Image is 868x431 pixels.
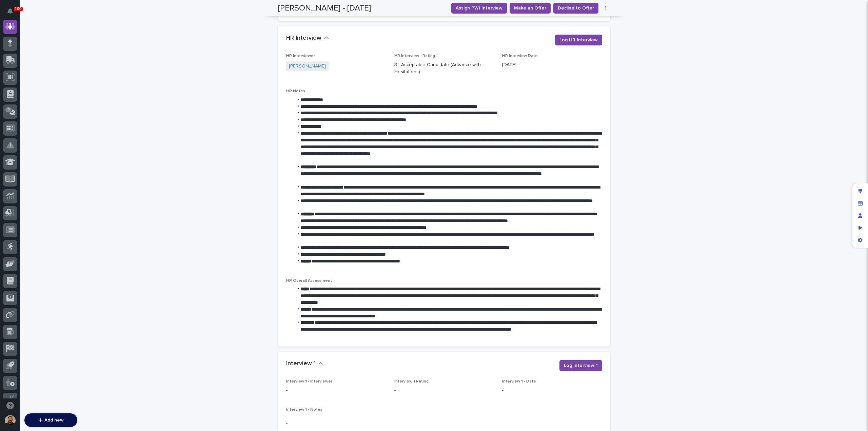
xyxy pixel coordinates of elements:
[553,3,598,14] button: Decline to Offer
[286,360,316,368] h2: Interview 1
[278,3,371,13] h2: [PERSON_NAME] - [DATE]
[558,5,594,12] span: Decline to Offer
[7,75,19,87] img: 1736555164131-43832dd5-751b-4058-ba23-39d91318e5a0
[286,408,322,412] span: Interview 1 - Notes
[510,3,551,14] button: Make an Offer
[286,360,323,368] button: Interview 1
[23,82,86,87] div: We're available if you need us!
[115,77,123,85] button: Start new chat
[394,379,429,384] span: Interview 1 Rating
[7,38,123,48] p: How can we help?
[24,413,77,427] button: Add new
[286,279,332,283] span: HR Overall Assessment
[40,106,89,118] a: 🔗Onboarding Call
[4,106,40,118] a: 📖Help Docs
[49,109,86,116] span: Onboarding Call
[48,125,82,131] a: Powered byPylon
[14,109,37,116] span: Help Docs
[854,185,866,197] div: Edit layout
[3,398,17,413] button: Open support chat
[854,234,866,246] div: App settings
[502,387,602,394] p: -
[8,8,17,19] div: Notifications100
[559,360,602,371] button: Log Interview 1
[451,3,507,14] button: Assign PWI Interview
[502,54,538,58] span: HR Interview Date
[514,5,546,12] span: Make an Offer
[286,387,386,394] p: -
[286,35,329,42] button: HR Interview
[7,110,12,115] div: 📖
[564,362,598,369] span: Log Interview 1
[286,35,321,42] h2: HR Interview
[15,6,22,11] p: 100
[3,413,17,428] button: users-avatar
[286,420,602,427] p: -
[854,222,866,234] div: Preview as
[394,54,435,58] span: HR Interview - Rating
[854,197,866,210] div: Manage fields and data
[394,387,494,394] p: -
[559,37,598,43] span: Log HR Interview
[854,210,866,222] div: Manage users
[555,35,602,45] button: Log HR Interview
[289,63,326,70] a: [PERSON_NAME]
[7,6,20,20] img: Stacker
[42,110,48,115] div: 🔗
[456,5,502,12] span: Assign PWI Interview
[502,379,536,384] span: Interview 1 - Date
[286,54,315,58] span: HR Interviewer
[286,89,305,93] span: HR Notes
[23,75,111,82] div: Start new chat
[502,61,602,68] p: [DATE]
[286,379,332,384] span: Interview 1 - Interviewer
[67,125,82,131] span: Pylon
[3,4,17,18] button: Notifications
[394,61,494,76] p: 3 - Acceptable Candidate (Advance with Hesitations)
[7,27,123,38] p: Welcome 👋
